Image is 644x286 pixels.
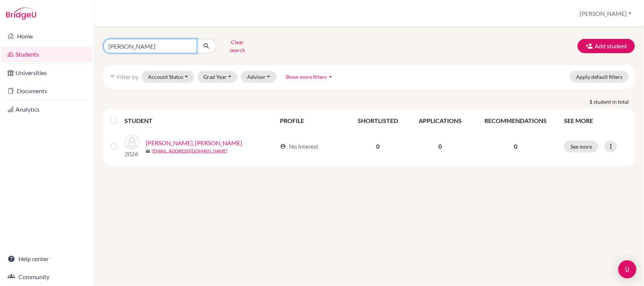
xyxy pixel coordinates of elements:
a: Universities [2,65,92,80]
th: PROFILE [275,112,348,130]
span: mail [146,149,150,154]
td: 0 [348,130,408,163]
span: account_circle [280,143,286,149]
a: Home [2,29,92,44]
th: SHORTLISTED [348,112,408,130]
img: ROMERO MENDEZ, FIORELLA MARÍA [124,134,140,149]
button: See more [564,141,598,152]
button: Grad Year [197,71,238,83]
button: Apply default filters [570,71,629,83]
div: Open Intercom Messenger [618,260,636,278]
a: Documents [2,83,92,98]
span: Filter by [117,73,138,80]
div: No interest [280,142,318,151]
a: Help center [2,251,92,266]
td: 0 [408,130,472,163]
th: APPLICATIONS [408,112,472,130]
th: RECOMMENDATIONS [472,112,559,130]
i: filter_list [109,74,115,80]
span: Show more filters [286,74,327,80]
a: Analytics [2,102,92,117]
a: [PERSON_NAME], [PERSON_NAME] [146,138,242,148]
button: Add student [578,39,635,53]
p: 0 [476,142,555,151]
p: 2026 [124,149,140,158]
button: Clear search [217,36,258,56]
button: Account Status [141,71,194,83]
a: Community [2,269,92,284]
button: Advisor [241,71,277,83]
button: Show more filtersarrow_drop_up [280,71,341,83]
img: Bridge-U [6,8,36,20]
input: Find student by name... [103,39,197,53]
button: [PERSON_NAME] [576,6,635,21]
th: SEE MORE [559,112,632,130]
a: [EMAIL_ADDRESS][DOMAIN_NAME] [152,148,227,154]
th: STUDENT [124,112,275,130]
span: student in total [593,98,635,106]
strong: 1 [589,98,593,106]
i: arrow_drop_up [327,73,335,80]
a: Students [2,47,92,62]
